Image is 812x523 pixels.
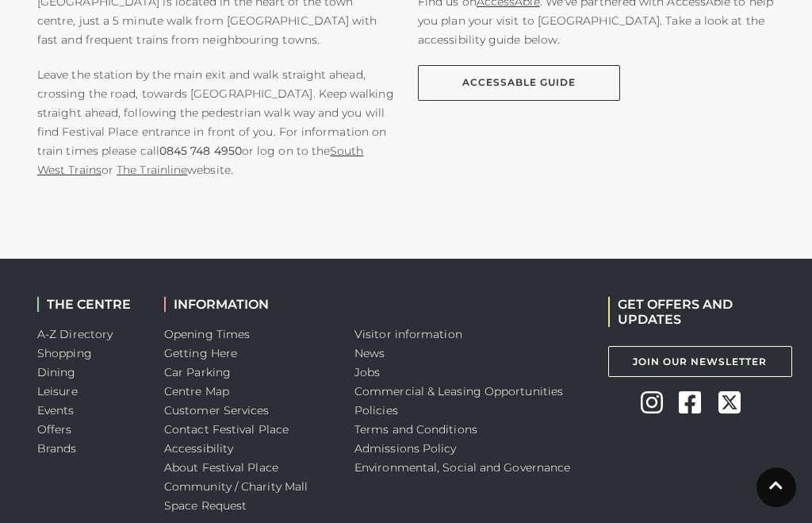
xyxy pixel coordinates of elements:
[37,144,364,177] a: South West Trains
[159,141,242,160] a: 0845 748 4950
[164,479,308,513] a: Community / Charity Mall Space Request
[164,365,231,379] a: Car Parking
[164,346,237,360] a: Getting Here
[354,327,462,341] a: Visitor information
[164,460,278,475] a: About Festival Place
[354,460,570,475] a: Environmental, Social and Governance
[164,297,331,312] h2: INFORMATION
[354,441,457,456] a: Admissions Policy
[37,346,92,360] a: Shopping
[37,441,77,456] a: Brands
[37,384,78,398] a: Leisure
[37,403,75,417] a: Events
[164,384,229,398] a: Centre Map
[164,441,233,456] a: Accessibility
[608,297,775,327] h2: GET OFFERS AND UPDATES
[37,327,113,341] a: A-Z Directory
[354,403,398,417] a: Policies
[164,327,250,341] a: Opening Times
[37,297,140,312] h2: THE CENTRE
[37,422,72,436] a: Offers
[117,163,187,177] a: The Trainline
[354,422,477,436] a: Terms and Conditions
[354,346,385,360] a: News
[164,403,270,417] a: Customer Services
[418,65,620,101] a: AccessAble Guide
[354,365,380,379] a: Jobs
[354,384,563,398] a: Commercial & Leasing Opportunities
[37,365,76,379] a: Dining
[37,65,394,179] p: Leave the station by the main exit and walk straight ahead, crossing the road, towards [GEOGRAPHI...
[608,346,792,377] a: Join Our Newsletter
[164,422,289,436] a: Contact Festival Place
